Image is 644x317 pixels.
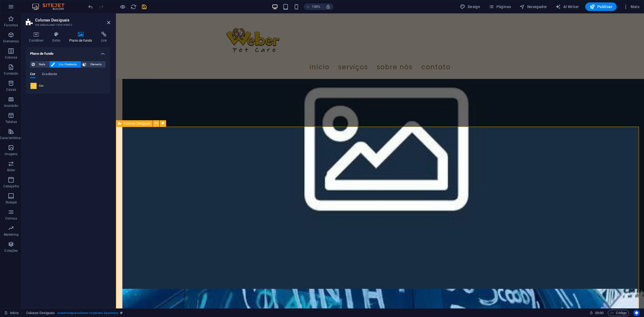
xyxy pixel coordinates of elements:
button: reload [130,3,137,10]
span: Design [460,4,480,9]
button: undo [87,3,94,10]
span: Cor [30,71,35,78]
img: Editor Logo [31,3,71,10]
span: Cor / Gradiente [56,61,79,68]
i: Desfazer: Mudar a cor do plano de fundo (Ctrl+Z) [87,4,94,10]
i: Salvar (Ctrl+S) [141,4,147,10]
nav: breadcrumb [26,310,123,316]
span: Nada [36,61,47,68]
p: Cabeçalho [3,184,19,188]
span: Cor [39,84,44,88]
button: Publicar [585,2,617,11]
p: Colunas [5,55,17,60]
span: Código [610,310,627,316]
p: Acordeão [4,104,18,108]
button: 100% [304,3,323,10]
p: Elementos [3,39,19,43]
h4: Estilo [49,32,66,43]
i: Recarregar página [130,4,137,10]
button: Mais [621,2,642,11]
h4: Plano de fundo [26,47,110,57]
button: Design [458,2,482,11]
span: Colunas Desiguais [124,122,151,125]
button: Cor / Gradiente [49,61,80,68]
p: Formas [5,216,17,221]
p: Rodapé [6,200,17,205]
p: Tabelas [5,120,17,124]
button: Navegador [517,2,549,11]
h4: Plano de fundo [66,32,98,43]
span: : [599,311,600,315]
a: Clique para cancelar a seleção. Clique duas vezes para abrir as Páginas [4,310,19,316]
p: Favoritos [4,23,18,27]
button: save [141,3,147,10]
span: 00 00 [595,310,603,316]
h2: Colunas Desiguais [35,18,110,23]
h6: Tempo de sessão [590,310,604,316]
i: Este elemento é uma predefinição personalizável [120,311,123,314]
button: Código [608,310,629,316]
button: AI Writer [553,2,581,11]
h4: Contêiner [26,32,49,43]
span: Gradiente [42,71,57,78]
button: Elemento [81,61,106,68]
span: Páginas [489,4,511,9]
button: Usercentrics [633,310,640,316]
span: . preset-unequal-columns-v2-pet-care .bg-primary [57,310,118,316]
p: Conteúdo [4,71,18,76]
span: AI Writer [555,4,579,9]
span: Publicar [590,4,612,9]
button: Páginas [486,2,513,11]
p: Slider [7,168,15,172]
p: Imagens [5,152,17,156]
i: Ao redimensionar, ajusta automaticamente o nível de zoom para caber no dispositivo escolhido. [326,4,331,9]
span: Mais [623,4,639,9]
p: Coleções [4,249,18,253]
p: Caixas [6,88,16,92]
button: Nada [30,61,49,68]
button: Clique aqui para sair do modo de visualização e continuar editando [119,3,126,10]
span: Navegador [519,4,547,9]
h3: Pré-definida #ed-1004143602 [35,23,100,27]
span: Clique para selecionar. Clique duas vezes para editar [26,310,55,316]
h4: Link [98,32,110,43]
h6: 100% [312,3,320,10]
p: Marketing [4,232,19,237]
span: Elemento [88,61,104,68]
